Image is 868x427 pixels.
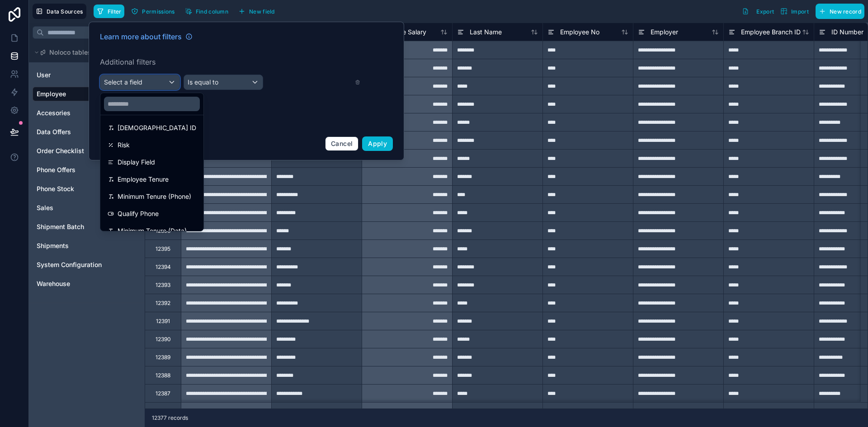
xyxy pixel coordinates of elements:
[37,222,110,231] a: Shipment Batch
[741,28,801,37] span: Employee Branch ID
[33,4,86,19] button: Data Sources
[831,28,863,37] span: ID Number
[37,279,70,288] span: Warehouse
[33,125,141,139] div: Data Offers
[739,4,777,19] button: Export
[37,222,84,231] span: Shipment Batch
[37,184,74,193] span: Phone Stock
[142,8,175,15] span: Permissions
[156,354,170,361] div: 12389
[37,70,110,80] a: User
[156,390,170,397] div: 12387
[33,239,141,253] div: Shipments
[196,8,228,15] span: Find column
[108,8,122,15] span: Filter
[33,258,141,272] div: System Configuration
[777,4,812,19] button: Import
[156,372,170,379] div: 12388
[47,8,83,15] span: Data Sources
[651,28,678,37] span: Employer
[33,182,141,196] div: Phone Stock
[37,89,66,99] span: Employee
[33,163,141,177] div: Phone Offers
[37,260,102,269] span: System Configuration
[560,28,599,37] span: Employee No
[128,5,178,18] button: Permissions
[33,220,141,234] div: Shipment Batch
[37,108,71,117] span: Accesories
[37,279,110,288] a: Warehouse
[156,408,170,415] div: 12386
[37,165,75,174] span: Phone Offers
[37,70,51,80] span: User
[249,8,275,15] span: New field
[156,245,170,253] div: 12395
[470,28,502,37] span: Last Name
[118,122,196,133] span: [DEMOGRAPHIC_DATA] ID
[37,241,110,250] a: Shipments
[37,184,110,193] a: Phone Stock
[156,263,171,271] div: 12394
[33,106,141,120] div: Accesories
[33,87,141,101] div: Employee
[33,144,141,158] div: Order Checklist
[118,174,169,185] span: Employee Tenure
[37,127,110,136] a: Data Offers
[152,414,188,422] span: 12377 records
[37,260,110,269] a: System Configuration
[118,157,155,168] span: Display Field
[791,8,809,15] span: Import
[37,146,110,155] a: Order Checklist
[37,108,110,117] a: Accesories
[816,4,864,19] button: New record
[118,140,130,150] span: Risk
[156,282,170,289] div: 12393
[182,5,231,18] button: Find column
[37,127,71,136] span: Data Offers
[128,5,181,18] a: Permissions
[49,48,91,57] span: Noloco tables
[812,4,864,19] a: New record
[118,208,159,219] span: Qualify Phone
[156,318,170,325] div: 12391
[94,5,125,18] button: Filter
[37,203,53,212] span: Sales
[37,165,110,174] a: Phone Offers
[156,300,170,307] div: 12392
[33,46,136,59] button: Noloco tables
[118,225,187,236] span: Minimum Tenure (Data)
[37,89,110,99] a: Employee
[33,201,141,215] div: Sales
[33,68,141,82] div: User
[37,146,84,155] span: Order Checklist
[156,336,171,343] div: 12390
[37,241,69,250] span: Shipments
[118,191,191,202] span: Minimum Tenure (Phone)
[830,8,861,15] span: New record
[756,8,774,15] span: Export
[235,5,278,18] button: New field
[37,203,110,212] a: Sales
[33,277,141,291] div: Warehouse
